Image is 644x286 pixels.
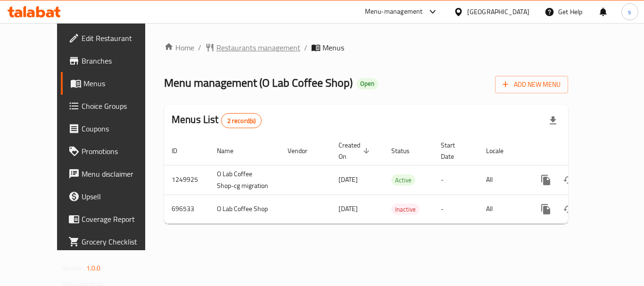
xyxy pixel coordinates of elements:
[221,113,262,128] div: Total records count
[222,116,262,125] span: 2 record(s)
[495,76,568,93] button: Add New Menu
[365,6,423,17] div: Menu-management
[198,42,201,53] li: /
[164,42,568,53] nav: breadcrumb
[82,100,157,112] span: Choice Groups
[356,78,378,90] div: Open
[164,195,209,223] td: 696533
[391,175,415,186] span: Active
[82,191,157,202] span: Upsell
[61,163,165,185] a: Menu disclaimer
[82,146,157,157] span: Promotions
[61,95,165,117] a: Choice Groups
[172,145,190,156] span: ID
[339,203,358,215] span: [DATE]
[391,204,420,215] div: Inactive
[82,123,157,134] span: Coupons
[61,140,165,163] a: Promotions
[433,165,479,195] td: -
[172,113,262,128] h2: Menus List
[82,55,157,66] span: Branches
[628,7,631,17] span: s
[61,230,165,253] a: Grocery Checklist
[288,145,320,156] span: Vendor
[82,168,157,180] span: Menu disclaimer
[391,145,422,156] span: Status
[164,165,209,195] td: 1249925
[322,42,344,53] span: Menus
[61,117,165,140] a: Coupons
[205,42,300,53] a: Restaurants management
[391,204,420,215] span: Inactive
[527,137,633,165] th: Actions
[433,195,479,223] td: -
[356,80,378,88] span: Open
[164,137,633,224] table: enhanced table
[535,169,557,191] button: more
[557,169,580,191] button: Change Status
[503,79,561,90] span: Add New Menu
[209,165,280,195] td: O Lab Coffee Shop-cg migration
[557,198,580,221] button: Change Status
[441,139,467,162] span: Start Date
[61,27,165,49] a: Edit Restaurant
[535,198,557,221] button: more
[217,145,246,156] span: Name
[486,145,516,156] span: Locale
[82,213,157,225] span: Coverage Report
[479,195,527,223] td: All
[62,262,85,274] span: Version:
[209,195,280,223] td: O Lab Coffee Shop
[61,185,165,208] a: Upsell
[82,236,157,247] span: Grocery Checklist
[86,262,101,274] span: 1.0.0
[61,49,165,72] a: Branches
[82,33,157,44] span: Edit Restaurant
[61,208,165,230] a: Coverage Report
[164,72,353,93] span: Menu management ( O Lab Coffee Shop )
[542,109,564,132] div: Export file
[61,72,165,95] a: Menus
[216,42,300,53] span: Restaurants management
[339,139,372,162] span: Created On
[339,173,358,186] span: [DATE]
[304,42,307,53] li: /
[479,165,527,195] td: All
[164,42,194,53] a: Home
[83,78,157,89] span: Menus
[467,7,529,17] div: [GEOGRAPHIC_DATA]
